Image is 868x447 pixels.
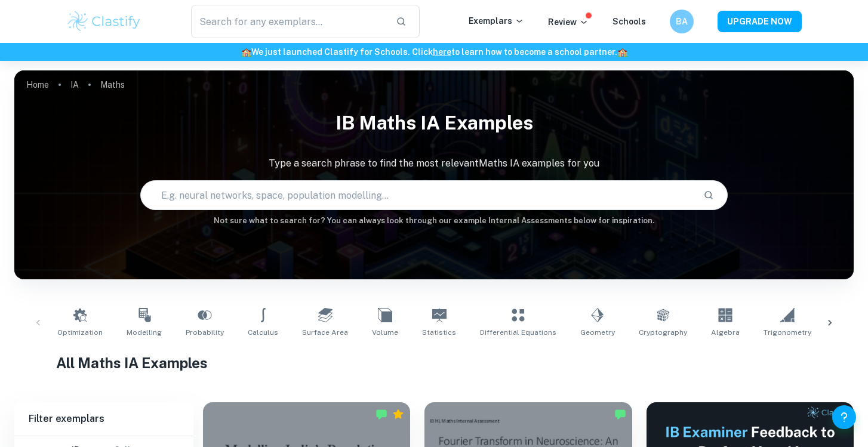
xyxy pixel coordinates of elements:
[617,47,627,57] span: 🏫
[248,327,278,338] span: Calculus
[832,405,856,429] button: Help and Feedback
[191,5,386,38] input: Search for any exemplars...
[57,327,103,338] span: Optimization
[469,14,524,27] p: Exemplars
[639,327,687,338] span: Cryptography
[392,408,404,420] div: Premium
[480,327,556,338] span: Differential Equations
[2,45,866,58] h6: We just launched Clastify for Schools. Click to learn how to become a school partner.
[375,408,387,420] img: Marked
[100,78,125,91] p: Maths
[698,185,719,205] button: Search
[372,327,398,338] span: Volume
[56,352,811,374] h1: All Maths IA Examples
[14,215,854,227] h6: Not sure what to search for? You can always look through our example Internal Assessments below f...
[718,11,802,32] button: UPGRADE NOW
[422,327,456,338] span: Statistics
[612,17,646,26] a: Schools
[614,408,626,420] img: Marked
[675,15,689,28] h6: BA
[580,327,615,338] span: Geometry
[433,47,451,57] a: here
[14,104,854,142] h1: IB Maths IA examples
[14,156,854,171] p: Type a search phrase to find the most relevant Maths IA examples for you
[670,10,694,33] button: BA
[764,327,811,338] span: Trigonometry
[302,327,348,338] span: Surface Area
[66,10,142,33] img: Clastify logo
[241,47,251,57] span: 🏫
[548,16,589,29] p: Review
[70,76,79,93] a: IA
[14,402,193,436] h6: Filter exemplars
[141,178,694,212] input: E.g. neural networks, space, population modelling...
[26,76,49,93] a: Home
[711,327,740,338] span: Algebra
[186,327,224,338] span: Probability
[127,327,162,338] span: Modelling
